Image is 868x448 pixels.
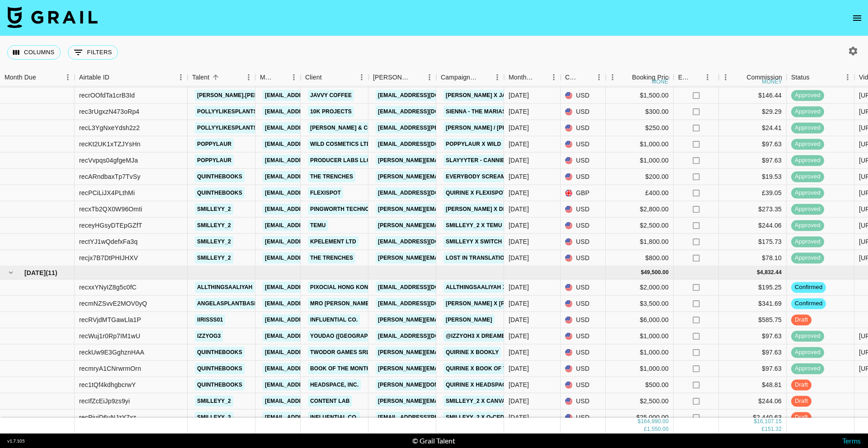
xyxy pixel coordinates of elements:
[79,315,141,324] div: recRVjdMTGawLla1P
[195,252,233,264] a: smilleyy_2
[5,266,17,279] button: hide children
[109,71,122,84] button: Sort
[764,425,782,433] div: 151.32
[509,348,529,357] div: Oct '25
[79,237,137,246] div: rectYJ1wQdefxFa3q
[263,106,364,117] a: [EMAIL_ADDRESS][DOMAIN_NAME]
[308,122,387,134] a: [PERSON_NAME] & Co LLC
[638,418,641,425] div: $
[308,90,354,101] a: Javvy Coffee
[561,218,606,234] div: USD
[46,268,57,277] span: ( 11 )
[691,71,703,84] button: Sort
[195,282,255,293] a: allthingsaaliyah
[376,347,523,358] a: [PERSON_NAME][EMAIL_ADDRESS][DOMAIN_NAME]
[263,331,364,342] a: [EMAIL_ADDRESS][DOMAIN_NAME]
[606,296,674,312] div: $3,500.00
[308,282,398,293] a: Pixocial Hong Kong Limited
[68,45,118,60] button: Show filters
[509,123,529,132] div: Sep '25
[674,69,719,86] div: Expenses: Remove Commission?
[787,69,854,86] div: Status
[791,397,811,406] span: draft
[263,252,364,264] a: [EMAIL_ADDRESS][DOMAIN_NAME]
[791,107,824,116] span: approved
[376,106,477,117] a: [EMAIL_ADDRESS][DOMAIN_NAME]
[509,69,534,86] div: Month Due
[565,69,580,86] div: Currency
[791,364,824,373] span: approved
[757,418,782,425] div: 16,107.15
[195,363,245,374] a: quinthebooks
[791,381,811,389] span: draft
[195,90,294,101] a: [PERSON_NAME].[PERSON_NAME]
[719,104,787,120] div: $29.29
[255,69,301,86] div: Manager
[791,205,824,214] span: approved
[263,379,364,391] a: [EMAIL_ADDRESS][DOMAIN_NAME]
[322,71,335,84] button: Sort
[443,106,508,117] a: Sienna - The Marias
[443,122,638,134] a: [PERSON_NAME] / [PERSON_NAME] - Freedom (Radio Mix) Phase 2
[263,396,364,407] a: [EMAIL_ADDRESS][DOMAIN_NAME]
[443,314,495,326] a: [PERSON_NAME]
[791,413,811,422] span: draft
[719,185,787,201] div: £39.05
[376,187,477,199] a: [EMAIL_ADDRESS][DOMAIN_NAME]
[606,218,674,234] div: $2,500.00
[7,6,98,28] img: Grail Talent
[195,396,233,407] a: smilleyy_2
[195,187,245,199] a: quinthebooks
[263,139,364,150] a: [EMAIL_ADDRESS][DOMAIN_NAME]
[376,298,477,309] a: [EMAIL_ADDRESS][DOMAIN_NAME]
[509,205,529,214] div: Sep '25
[305,69,322,86] div: Client
[509,380,529,389] div: Oct '25
[376,139,477,150] a: [EMAIL_ADDRESS][DOMAIN_NAME]
[308,139,373,150] a: Wild Cosmetics Ltd
[509,283,529,292] div: Oct '25
[443,347,501,358] a: Quirine x Bookly
[701,70,714,84] button: Menu
[79,140,141,149] div: recKt2UK1xTZJYsHn
[195,314,225,326] a: iirisss01
[561,201,606,218] div: USD
[791,348,824,357] span: approved
[719,410,787,426] div: $2,440.63
[174,70,188,84] button: Menu
[443,412,514,423] a: Smilleyy_2 x O-Cedar
[308,171,355,182] a: The Trenches
[644,269,669,276] div: 49,500.00
[791,189,824,197] span: approved
[308,155,373,166] a: Producer Labs LLC
[443,252,620,264] a: Lost In Translation [PERSON_NAME] & kaceymusgraves
[606,201,674,218] div: $2,800.00
[79,299,147,308] div: recmNZSvvE2MOV0yQ
[308,331,425,342] a: YOUDAO ([GEOGRAPHIC_DATA]) LIMITED
[79,205,142,214] div: recxTb2QX0W96Omti
[734,71,746,84] button: Sort
[308,396,352,407] a: Content Lab
[606,393,674,410] div: $2,500.00
[263,220,364,231] a: [EMAIL_ADDRESS][DOMAIN_NAME]
[5,69,36,86] div: Month Due
[308,298,387,309] a: MRO [PERSON_NAME], LLC
[308,314,360,326] a: Influential Co.
[719,201,787,218] div: $273.35
[79,172,141,181] div: recARndbaxTp7TvSy
[606,104,674,120] div: $300.00
[260,69,274,86] div: Manager
[195,347,245,358] a: quinthebooks
[443,282,536,293] a: Allthingsaaliyah x Pixocial
[308,412,360,423] a: Influential Co.
[760,269,782,276] div: 4,832.44
[79,253,138,262] div: recjx7B7DtPHIJHXV
[376,379,615,391] a: [PERSON_NAME][DOMAIN_NAME][EMAIL_ADDRESS][PERSON_NAME][DOMAIN_NAME]
[509,331,529,341] div: Oct '25
[263,204,364,215] a: [EMAIL_ADDRESS][DOMAIN_NAME]
[423,70,436,84] button: Menu
[209,71,222,84] button: Sort
[195,139,234,150] a: poppylaur
[746,69,782,86] div: Commission
[606,250,674,266] div: $800.00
